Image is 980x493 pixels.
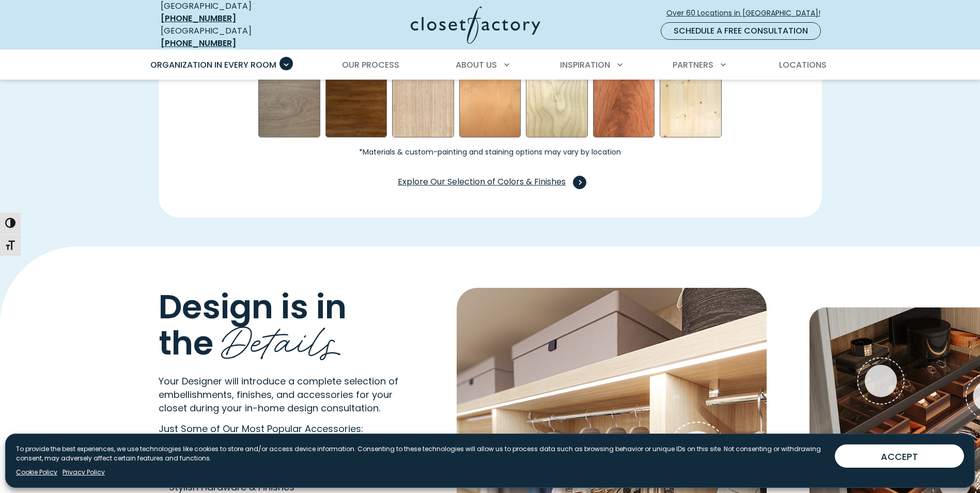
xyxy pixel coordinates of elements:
span: Locations [779,59,827,71]
a: Over 60 Locations in [GEOGRAPHIC_DATA]! [666,4,829,22]
span: Design is in [159,284,347,330]
a: Schedule a Free Consultation [661,22,821,40]
a: Cookie Policy [16,468,57,477]
a: Explore Our Selection of Colors & Finishes [397,172,583,193]
span: About Us [456,59,497,71]
button: ACCEPT [835,444,964,468]
span: the [159,320,213,366]
nav: Primary Menu [143,51,837,80]
img: Closet Factory Logo [411,6,540,44]
small: *Materials & custom-painting and staining options may vary by location [251,148,729,156]
img: Walnut [258,76,320,138]
img: Walnut- Stained [325,76,387,138]
a: Privacy Policy [63,468,105,477]
span: Our Process [342,59,399,71]
div: [GEOGRAPHIC_DATA] [161,25,310,50]
a: [PHONE_NUMBER] [161,37,236,49]
span: Inspiration [560,59,610,71]
a: [PHONE_NUMBER] [161,12,236,24]
img: Maple [526,76,588,138]
span: Organization in Every Room [150,59,276,71]
p: Just Some of Our Most Popular Accessories: [159,422,428,436]
span: Partners [673,59,713,71]
span: Your Designer will introduce a complete selection of embellishments, finishes, and accessories fo... [159,375,398,414]
span: Explore Our Selection of Colors & Finishes [398,176,582,189]
img: Rift Cut Oak [392,76,454,138]
span: Details [221,307,341,367]
span: Over 60 Locations in [GEOGRAPHIC_DATA]! [666,8,829,19]
img: African Mahogany [593,76,655,138]
img: Pine Knotty [660,76,722,138]
img: Alder [459,76,521,138]
p: To provide the best experiences, we use technologies like cookies to store and/or access device i... [16,444,827,463]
